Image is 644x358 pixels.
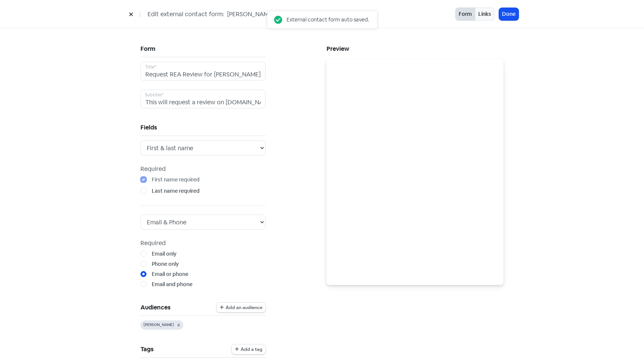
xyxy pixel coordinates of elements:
[327,43,504,55] h5: Preview
[140,62,266,81] input: Title*
[152,187,200,195] label: Last name required
[140,43,266,57] h5: Form
[140,90,266,108] input: Subtitle*
[287,15,369,24] div: External contact form auto saved.
[140,344,232,355] h5: Tags
[174,320,183,330] button: X
[217,303,266,312] button: Add an audience
[499,8,519,20] button: Done
[152,176,200,184] label: First name required
[455,8,475,21] button: Form
[226,305,262,310] span: Add an audience
[140,165,266,174] div: Required
[152,250,177,258] label: Email only
[140,239,266,248] div: Required
[148,10,224,19] span: Edit external contact form:
[143,322,174,327] span: [PERSON_NAME]
[140,302,217,313] h5: Audiences
[241,347,262,352] span: Add a tag
[140,122,266,133] h5: Fields
[475,8,494,21] button: Links
[152,260,179,268] label: Phone only
[152,280,192,288] label: Email and phone
[232,344,266,354] button: Add a tag
[152,270,188,278] label: Email or phone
